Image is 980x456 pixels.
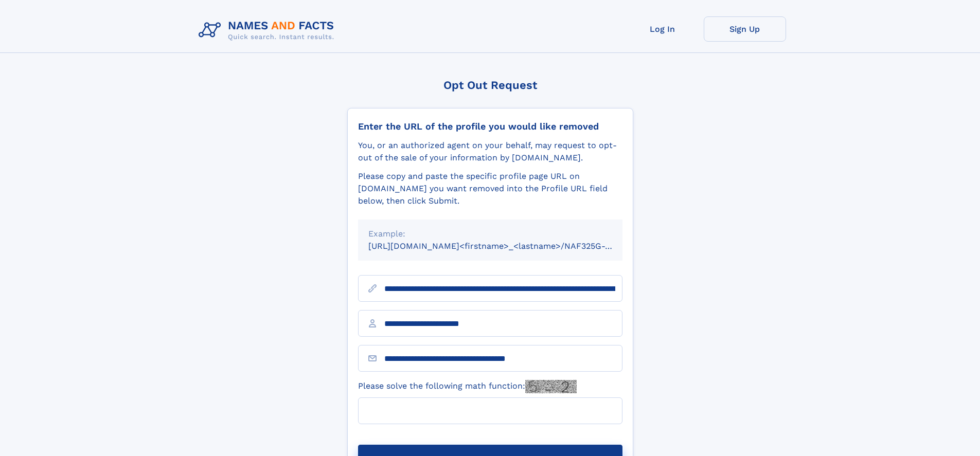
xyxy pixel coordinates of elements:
div: Please copy and paste the specific profile page URL on [DOMAIN_NAME] you want removed into the Pr... [358,170,622,207]
label: Please solve the following math function: [358,380,577,393]
div: Enter the URL of the profile you would like removed [358,121,622,132]
div: Opt Out Request [347,79,633,92]
img: Logo Names and Facts [194,16,343,44]
div: You, or an authorized agent on your behalf, may request to opt-out of the sale of your informatio... [358,139,622,164]
a: Sign Up [704,16,786,42]
a: Log In [621,16,704,42]
small: [URL][DOMAIN_NAME]<firstname>_<lastname>/NAF325G-xxxxxxxx [368,241,642,251]
div: Example: [368,228,612,240]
